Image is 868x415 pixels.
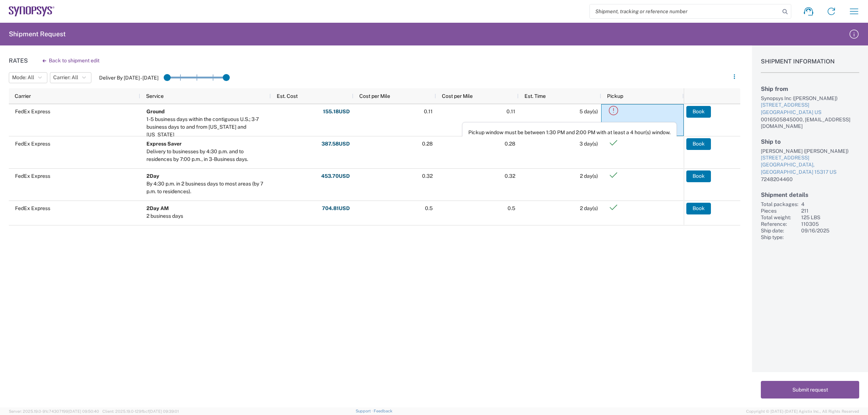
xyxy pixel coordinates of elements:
div: [STREET_ADDRESS] [761,154,859,162]
div: 0016505845000, [EMAIL_ADDRESS][DOMAIN_NAME] [761,116,859,129]
span: [DATE] 09:39:01 [149,409,179,414]
a: [STREET_ADDRESS][GEOGRAPHIC_DATA], [GEOGRAPHIC_DATA] 15317 US [761,154,859,176]
span: Service [146,93,164,99]
div: 2 business days [146,212,183,220]
h2: Shipment details [761,191,859,198]
div: Total packages: [761,201,798,207]
button: Submit request [761,381,859,399]
span: 0.11 [424,109,433,114]
strong: 387.58 USD [322,140,350,147]
div: Delivery to businesses by 4:30 p.m. and to residences by 7:00 p.m., in 3-Business days. [146,148,268,163]
div: Reference: [761,221,798,227]
div: [PERSON_NAME] ([PERSON_NAME]) [761,148,859,154]
span: Carrier: All [53,74,78,81]
button: 453.70USD [321,170,350,182]
div: 09/16/2025 [801,227,859,234]
input: Shipment, tracking or reference number [590,4,780,18]
button: Mode: All [9,72,47,83]
b: Ground [146,109,165,114]
h2: Ship from [761,85,859,92]
div: Synopsys Inc ([PERSON_NAME]) [761,95,859,102]
span: 5 day(s) [580,109,598,114]
div: By 4:30 p.m. in 2 business days to most areas (by 7 p.m. to residences). [146,180,268,195]
span: Cost per Mile [442,93,473,99]
div: Ship date: [761,227,798,234]
span: 0.5 [508,205,515,211]
span: Client: 2025.19.0-129fbcf [102,409,179,414]
span: Cost per Mile [359,93,390,99]
strong: 155.18 USD [323,108,350,115]
div: 125 LBS [801,214,859,221]
button: Book [686,203,711,214]
b: 2Day AM [146,205,169,211]
div: [GEOGRAPHIC_DATA] US [761,109,859,116]
a: [STREET_ADDRESS][GEOGRAPHIC_DATA] US [761,102,859,116]
button: Book [686,170,711,182]
div: 1-5 business days within the contiguous U.S.; 3-7 business days to and from Alaska and Hawaii [146,115,268,139]
div: Ship type: [761,234,798,240]
span: 0.28 [505,141,515,147]
span: FedEx Express [15,109,50,114]
span: 0.32 [422,173,433,179]
h2: Ship to [761,138,859,145]
span: Est. Time [524,93,546,99]
span: 3 day(s) [580,141,598,147]
div: 7248204460 [761,176,859,183]
label: Deliver By [DATE] - [DATE] [99,74,159,81]
div: 211 [801,207,859,214]
a: Feedback [374,409,392,413]
button: 155.18USD [323,106,350,118]
div: 110305 [801,221,859,227]
span: Pickup [607,93,623,99]
strong: 704.81 USD [322,205,350,212]
a: Support [356,409,374,413]
span: 2 day(s) [580,173,598,179]
span: Carrier [15,93,31,99]
span: 2 day(s) [580,205,598,211]
span: FedEx Express [15,141,50,147]
span: [DATE] 09:50:40 [68,409,99,414]
button: Carrier: All [50,72,91,83]
button: Book [686,138,711,150]
span: 0.5 [425,205,433,211]
div: [GEOGRAPHIC_DATA], [GEOGRAPHIC_DATA] 15317 US [761,161,859,176]
button: Back to shipment edit [37,54,105,67]
span: Copyright © [DATE]-[DATE] Agistix Inc., All Rights Reserved [746,408,859,415]
span: FedEx Express [15,205,50,211]
div: Total weight: [761,214,798,221]
div: Pieces [761,207,798,214]
strong: 453.70 USD [321,173,350,180]
span: 0.32 [505,173,515,179]
button: 704.81USD [322,203,350,214]
button: Book [686,106,711,118]
span: 0.11 [506,109,515,114]
span: Est. Cost [277,93,298,99]
b: 2Day [146,173,159,179]
b: Express Saver [146,141,182,147]
span: Server: 2025.19.0-91c74307f99 [9,409,99,414]
span: FedEx Express [15,173,50,179]
span: Mode: All [12,74,34,81]
h1: Rates [9,57,28,64]
h2: Shipment Request [9,30,66,38]
span: 0.28 [422,141,433,147]
div: 4 [801,201,859,207]
button: 387.58USD [321,138,350,150]
div: [STREET_ADDRESS] [761,102,859,109]
h1: Shipment Information [761,58,859,73]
